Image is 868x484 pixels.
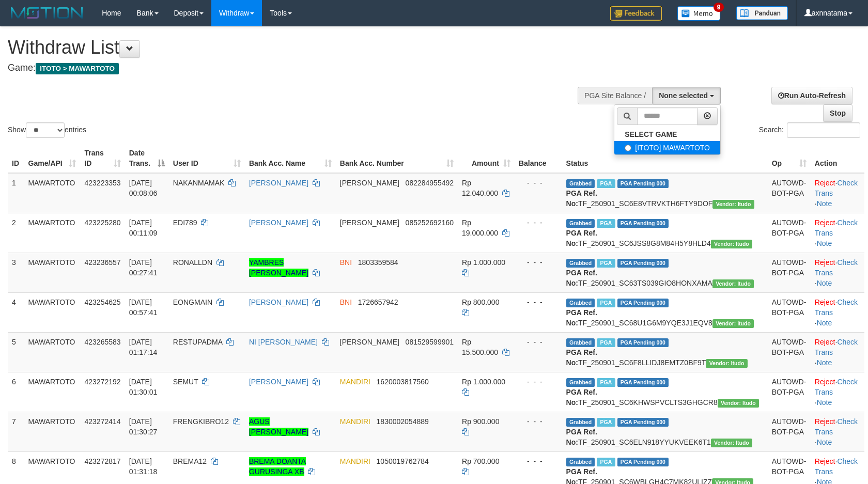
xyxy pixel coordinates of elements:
[566,189,597,208] b: PGA Ref. No:
[759,122,860,138] label: Search:
[768,173,811,213] td: AUTOWD-BOT-PGA
[562,372,768,412] td: TF_250901_SC6KHWSPVCLTS3GHGCR8
[768,253,811,292] td: AUTOWD-BOT-PGA
[597,219,615,228] span: Marked by axnjistel
[406,338,454,346] span: Copy 081529599901 to clipboard
[336,144,458,173] th: Bank Acc. Number: activate to sort column ascending
[706,359,747,368] span: Vendor URL: https://secure6.1velocity.biz
[462,218,498,237] span: Rp 19.000.000
[249,258,308,277] a: YAMBRES [PERSON_NAME]
[462,179,498,197] span: Rp 12.040.000
[817,319,832,327] a: Note
[249,457,306,476] a: BREMA DOANTA GURUSINGA XB
[458,144,515,173] th: Amount: activate to sort column ascending
[815,258,835,267] a: Reject
[340,457,370,465] span: MANDIRI
[811,332,864,372] td: · ·
[173,378,198,386] span: SEMUT
[8,332,24,372] td: 5
[129,218,158,237] span: [DATE] 00:11:09
[129,338,158,356] span: [DATE] 01:17:14
[24,412,81,451] td: MAWARTOTO
[815,218,835,227] a: Reject
[26,122,65,138] select: Showentries
[84,417,120,426] span: 423272414
[462,378,505,386] span: Rp 1.000.000
[811,213,864,253] td: · ·
[811,173,864,213] td: · ·
[8,173,24,213] td: 1
[677,6,721,21] img: Button%20Memo.svg
[173,179,225,187] span: NAKANMAMAK
[24,292,81,332] td: MAWARTOTO
[712,200,754,209] span: Vendor URL: https://secure6.1velocity.biz
[84,338,120,346] span: 423265583
[519,297,558,307] div: - - -
[566,219,595,228] span: Grabbed
[8,372,24,412] td: 6
[377,417,429,426] span: Copy 1830002054889 to clipboard
[519,178,558,188] div: - - -
[817,279,832,287] a: Note
[84,218,120,227] span: 423225280
[519,337,558,347] div: - - -
[562,332,768,372] td: TF_250901_SC6F8LLIDJ8EMTZ0BF9T
[659,91,708,100] span: None selected
[817,438,832,446] a: Note
[173,218,197,227] span: EDI789
[768,292,811,332] td: AUTOWD-BOT-PGA
[566,378,595,387] span: Grabbed
[340,258,352,267] span: BNI
[8,412,24,451] td: 7
[8,144,24,173] th: ID
[24,173,81,213] td: MAWARTOTO
[617,418,669,427] span: PGA Pending
[24,253,81,292] td: MAWARTOTO
[815,378,835,386] a: Reject
[597,299,615,307] span: Marked by axnbram
[515,144,562,173] th: Balance
[84,258,120,267] span: 423236557
[566,229,597,247] b: PGA Ref. No:
[169,144,245,173] th: User ID: activate to sort column ascending
[768,144,811,173] th: Op: activate to sort column ascending
[129,179,158,197] span: [DATE] 00:08:06
[358,258,398,267] span: Copy 1803359584 to clipboard
[566,428,597,446] b: PGA Ref. No:
[249,218,308,227] a: [PERSON_NAME]
[768,412,811,451] td: AUTOWD-BOT-PGA
[815,457,835,465] a: Reject
[129,457,158,476] span: [DATE] 01:31:18
[173,298,212,306] span: EONGMAIN
[249,338,318,346] a: NI [PERSON_NAME]
[811,253,864,292] td: · ·
[714,3,724,12] span: 9
[597,458,615,466] span: Marked by axnkaisar
[519,416,558,427] div: - - -
[617,378,669,387] span: PGA Pending
[815,298,835,306] a: Reject
[811,144,864,173] th: Action
[815,179,835,187] a: Reject
[815,378,858,396] a: Check Trans
[566,299,595,307] span: Grabbed
[617,458,669,466] span: PGA Pending
[377,457,429,465] span: Copy 1050019762784 to clipboard
[24,372,81,412] td: MAWARTOTO
[566,458,595,466] span: Grabbed
[566,308,597,327] b: PGA Ref. No:
[84,298,120,306] span: 423254625
[815,338,858,356] a: Check Trans
[771,87,853,104] a: Run Auto-Refresh
[249,417,308,436] a: AGUS [PERSON_NAME]
[8,213,24,253] td: 2
[406,179,454,187] span: Copy 082284955492 to clipboard
[815,298,858,317] a: Check Trans
[562,213,768,253] td: TF_250901_SC6JSS8G8M84H5Y8HLD4
[811,292,864,332] td: · ·
[462,457,499,465] span: Rp 700.000
[249,179,308,187] a: [PERSON_NAME]
[597,378,615,387] span: Marked by axnkaisar
[597,259,615,268] span: Marked by axnbram
[811,372,864,412] td: · ·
